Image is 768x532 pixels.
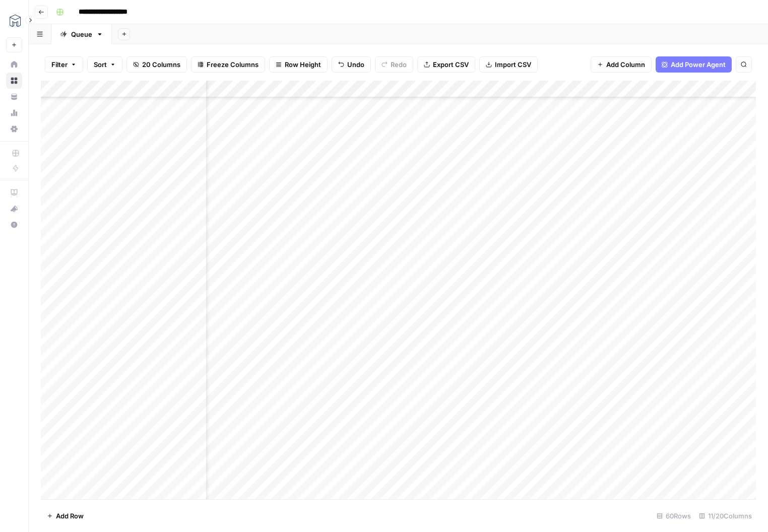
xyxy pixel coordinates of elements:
img: MESA Logo [6,12,24,30]
button: Row Height [269,56,328,73]
a: Your Data [6,89,22,105]
div: What's new? [7,201,22,216]
span: Add Column [606,59,645,70]
div: 60 Rows [653,508,695,524]
div: Queue [71,29,92,39]
span: Add Power Agent [671,59,726,70]
button: 20 Columns [126,56,187,73]
button: Redo [375,56,413,73]
span: Undo [347,59,364,70]
button: Workspace: MESA [6,8,22,33]
a: Settings [6,121,22,137]
span: Freeze Columns [207,59,259,70]
button: Add Column [591,56,652,73]
a: Queue [51,24,112,44]
button: Filter [45,56,83,73]
span: Add Row [56,511,84,521]
span: Redo [391,59,407,70]
button: Add Row [41,508,90,524]
button: Add Power Agent [656,56,732,73]
span: 20 Columns [142,59,180,70]
button: What's new? [6,201,22,217]
span: Filter [51,59,68,70]
span: Sort [94,59,107,70]
a: Usage [6,105,22,121]
button: Import CSV [479,56,538,73]
span: Export CSV [433,59,469,70]
a: AirOps Academy [6,184,22,201]
a: Home [6,56,22,73]
button: Undo [332,56,371,73]
a: Browse [6,73,22,89]
span: Import CSV [495,59,531,70]
span: Row Height [285,59,321,70]
button: Sort [87,56,122,73]
button: Help + Support [6,217,22,233]
button: Freeze Columns [191,56,265,73]
button: Export CSV [417,56,475,73]
div: 11/20 Columns [695,508,756,524]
